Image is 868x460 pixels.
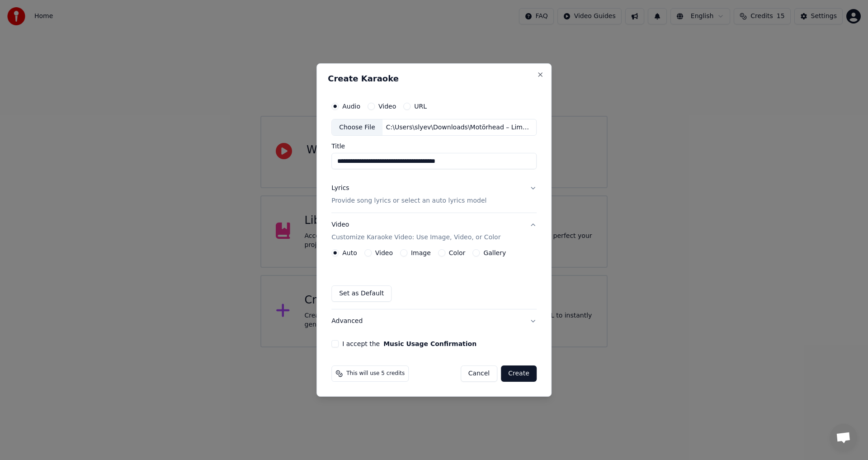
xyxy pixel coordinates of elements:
div: Choose File [332,119,382,136]
div: Lyrics [331,184,349,193]
button: Cancel [461,365,497,382]
button: VideoCustomize Karaoke Video: Use Image, Video, or Color [331,213,537,250]
label: Video [378,103,396,109]
div: C:\Users\slyev\Downloads\Motörhead – Limb From Limb (Official Audio).mp3 [382,123,536,132]
span: This will use 5 credits [346,370,405,377]
label: Gallery [483,250,506,256]
label: Color [449,250,466,256]
button: LyricsProvide song lyrics or select an auto lyrics model [331,177,537,213]
label: Auto [342,250,357,256]
button: Create [501,365,537,382]
label: Image [411,250,431,256]
p: Provide song lyrics or select an auto lyrics model [331,197,486,206]
label: Audio [342,103,360,109]
div: VideoCustomize Karaoke Video: Use Image, Video, or Color [331,249,537,309]
button: Advanced [331,309,537,333]
p: Customize Karaoke Video: Use Image, Video, or Color [331,233,500,242]
label: Video [375,250,393,256]
label: I accept the [342,341,476,347]
label: Title [331,143,537,150]
label: URL [414,103,427,109]
div: Video [331,221,500,242]
button: I accept the [383,341,476,347]
h2: Create Karaoke [328,75,540,83]
button: Set as Default [331,285,392,302]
